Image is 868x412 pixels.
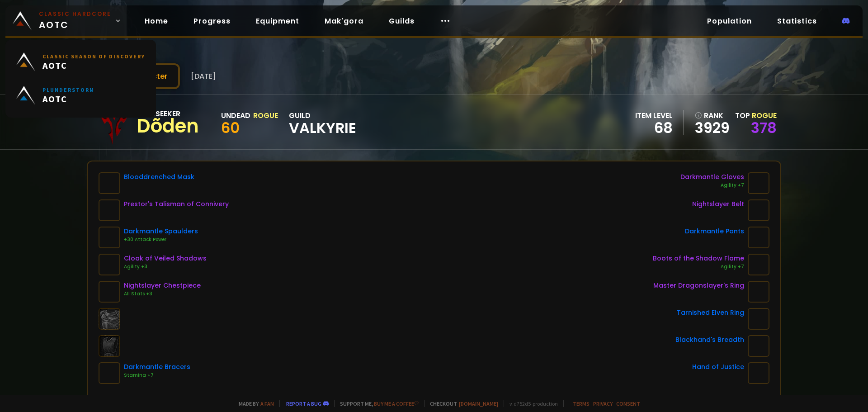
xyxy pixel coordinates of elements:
[137,108,199,119] div: Soulseeker
[99,172,120,194] img: item-22718
[42,86,94,93] small: Plunderstorm
[186,12,238,30] a: Progress
[573,400,590,407] a: Terms
[685,227,744,236] div: Darkmantle Pants
[137,119,199,133] div: Dõden
[748,227,769,248] img: item-22007
[99,362,120,384] img: item-22004
[695,121,730,135] a: 3929
[334,400,419,407] span: Support me,
[424,400,498,407] span: Checkout
[124,281,201,290] div: Nightslayer Chestpiece
[124,254,207,263] div: Cloak of Veiled Shadows
[191,71,216,82] span: [DATE]
[124,172,194,182] div: Blooddrenched Mask
[752,110,777,121] span: Rogue
[124,362,190,372] div: Darkmantle Bracers
[680,172,744,182] div: Darkmantle Gloves
[221,118,240,138] span: 60
[635,110,673,121] div: item level
[677,308,744,317] div: Tarnished Elven Ring
[653,263,744,270] div: Agility +7
[675,335,744,345] div: Blackhand's Breadth
[249,12,307,30] a: Equipment
[124,227,198,236] div: Darkmantle Spaulders
[124,236,198,243] div: +30 Attack Power
[137,12,175,30] a: Home
[289,121,356,135] span: Valkyrie
[99,254,120,275] img: item-21406
[11,79,151,112] a: PlunderstormAOTC
[42,60,145,71] span: AOTC
[260,400,274,407] a: a fan
[459,400,498,407] a: [DOMAIN_NAME]
[124,290,201,298] div: All Stats +3
[124,372,190,379] div: Stamina +7
[692,362,744,372] div: Hand of Justice
[748,172,769,194] img: item-22006
[317,12,371,30] a: Mak'gora
[748,254,769,275] img: item-19381
[770,12,824,30] a: Statistics
[124,263,207,270] div: Agility +3
[39,10,111,18] small: Classic Hardcore
[382,12,422,30] a: Guilds
[748,308,769,330] img: item-18500
[748,335,769,357] img: item-13965
[593,400,613,407] a: Privacy
[700,12,759,30] a: Population
[751,118,777,138] a: 378
[124,199,229,209] div: Prestor's Talisman of Connivery
[504,400,558,407] span: v. d752d5 - production
[11,45,151,79] a: Classic Season of DiscoveryAOTC
[99,281,120,303] img: item-16820
[233,400,274,407] span: Made by
[635,121,673,135] div: 68
[653,281,744,290] div: Master Dragonslayer's Ring
[221,110,250,121] div: Undead
[289,110,356,135] div: guild
[748,199,769,221] img: item-16827
[374,400,419,407] a: Buy me a coffee
[748,362,769,384] img: item-11815
[680,182,744,189] div: Agility +7
[39,10,111,32] span: AOTC
[5,5,127,36] a: Classic HardcoreAOTC
[748,281,769,303] img: item-19384
[99,199,120,221] img: item-19377
[692,199,744,209] div: Nightslayer Belt
[653,254,744,263] div: Boots of the Shadow Flame
[42,53,145,60] small: Classic Season of Discovery
[286,400,321,407] a: Report a bug
[735,110,777,121] div: Top
[695,110,730,121] div: rank
[253,110,278,121] div: Rogue
[99,227,120,248] img: item-22008
[616,400,640,407] a: Consent
[42,93,94,104] span: AOTC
